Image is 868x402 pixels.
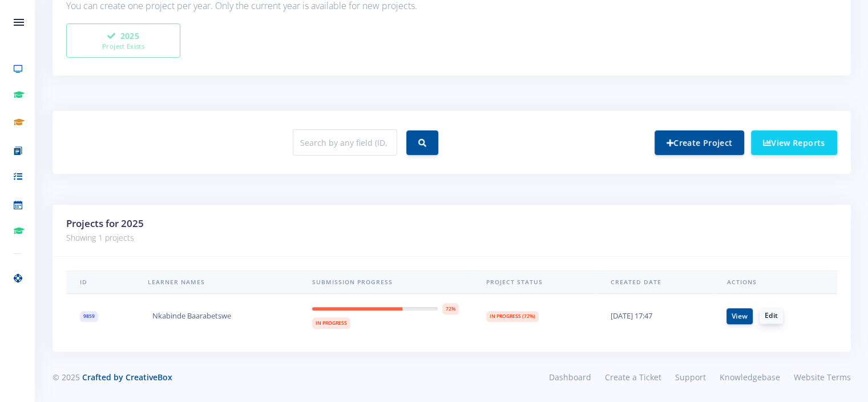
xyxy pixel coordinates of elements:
[486,311,539,323] span: In Progress (72%)
[66,216,837,231] h3: Projects for 2025
[726,308,753,324] a: View
[442,303,459,315] span: 72%
[713,270,837,294] th: Actions
[655,130,744,155] a: Create Project
[720,372,780,383] span: Knowledgebase
[597,270,713,294] th: Created Date
[152,311,231,322] span: Nkabinde Baarabetswe
[597,294,713,338] td: [DATE] 17:47
[668,369,713,385] a: Support
[787,369,851,385] a: Website Terms
[298,270,473,294] th: Submission Progress
[293,129,397,156] input: Search by any field (ID, name, school, etc.)
[66,270,134,294] th: ID
[473,270,597,294] th: Project Status
[598,369,668,385] a: Create a Ticket
[751,130,837,155] a: View Reports
[760,308,783,324] a: Edit
[312,317,350,329] span: In Progress
[66,23,180,58] button: 2025Project Exists
[134,270,298,294] th: Learner Names
[713,369,787,385] a: Knowledgebase
[80,311,98,323] span: 9859
[82,372,172,383] a: Crafted by CreativeBox
[53,371,443,383] div: © 2025
[78,42,168,51] small: Project Exists
[542,369,598,385] a: Dashboard
[66,231,837,245] p: Showing 1 projects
